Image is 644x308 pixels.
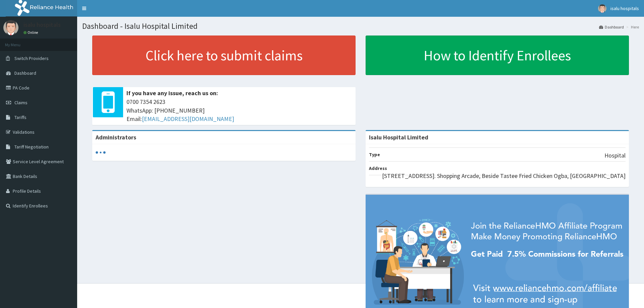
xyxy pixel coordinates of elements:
[96,147,106,158] svg: audio-loading
[382,172,626,180] p: [STREET_ADDRESS]. Shopping Arcade, Beside Tastee Fried Chicken Ogba, [GEOGRAPHIC_DATA]
[610,5,639,11] span: isalu hospitals
[92,36,356,75] a: Click here to submit claims
[82,22,639,30] h1: Dashboard - Isalu Hospital Limited
[14,144,49,150] span: Tariff Negotiation
[369,151,380,158] b: Type
[369,165,387,171] b: Address
[142,115,234,123] a: [EMAIL_ADDRESS][DOMAIN_NAME]
[369,133,428,141] strong: Isalu Hospital Limited
[23,30,40,35] a: Online
[604,151,626,160] p: Hospital
[126,89,218,97] b: If you have any issue, reach us on:
[598,4,606,13] img: User Image
[14,55,49,61] span: Switch Providers
[14,70,36,76] span: Dashboard
[3,20,18,35] img: User Image
[625,24,639,30] li: Here
[14,100,28,106] span: Claims
[14,114,26,120] span: Tariffs
[599,24,624,30] a: Dashboard
[126,98,352,123] span: 0700 7354 2623 WhatsApp: [PHONE_NUMBER] Email:
[366,36,629,75] a: How to Identify Enrollees
[23,22,61,28] p: isalu hospitals
[96,133,136,141] b: Administrators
